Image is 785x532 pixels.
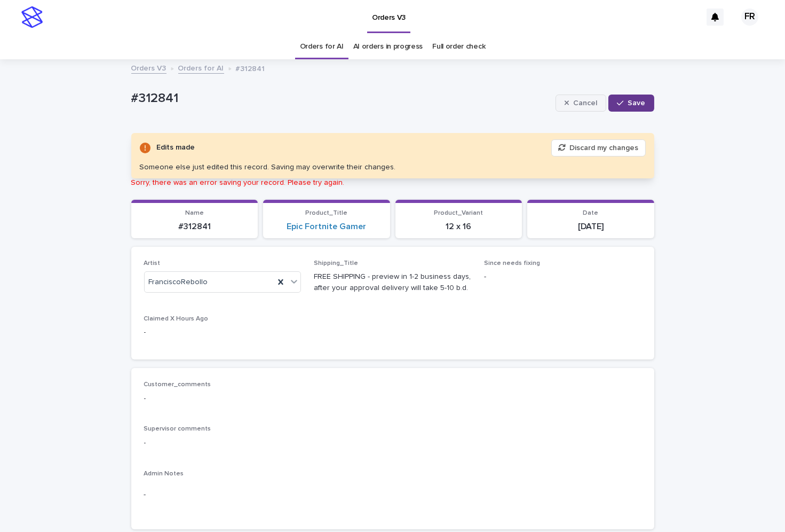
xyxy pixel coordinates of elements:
[484,260,540,267] span: Since needs fixing
[178,61,224,74] a: Orders for AI
[534,222,648,232] p: [DATE]
[314,260,358,267] span: Shipping_Title
[300,34,344,59] a: Orders for AI
[305,210,347,216] span: Product_Title
[185,210,204,216] span: Name
[149,277,208,288] span: FranciscoRebollo
[551,139,646,157] button: Discard my changes
[628,99,646,107] span: Save
[144,381,211,388] span: Customer_comments
[21,6,43,28] img: stacker-logo-s-only.png
[144,471,184,477] span: Admin Notes
[144,426,211,432] span: Supervisor comments
[140,163,396,172] div: Someone else just edited this record. Saving may overwrite their changes.
[353,34,423,59] a: AI orders in progress
[741,9,758,26] div: FR
[583,210,598,216] span: Date
[131,178,654,187] p: Sorry, there was an error saving your record. Please try again.
[484,271,641,283] p: -
[402,222,516,232] p: 12 x 16
[573,99,597,107] span: Cancel
[434,210,483,216] span: Product_Variant
[314,271,471,294] p: FREE SHIPPING - preview in 1-2 business days, after your approval delivery will take 5-10 b.d.
[144,489,641,500] p: -
[608,95,654,112] button: Save
[131,91,551,106] p: #312841
[287,222,366,232] a: Epic Fortnite Gamer
[432,34,485,59] a: Full order check
[144,316,209,322] span: Claimed X Hours Ago
[144,327,302,338] p: -
[157,141,195,154] div: Edits made
[138,222,252,232] p: #312841
[144,437,641,449] p: -
[144,393,641,404] p: -
[131,61,166,74] a: Orders V3
[144,260,161,267] span: Artist
[236,62,265,74] p: #312841
[556,95,607,112] button: Cancel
